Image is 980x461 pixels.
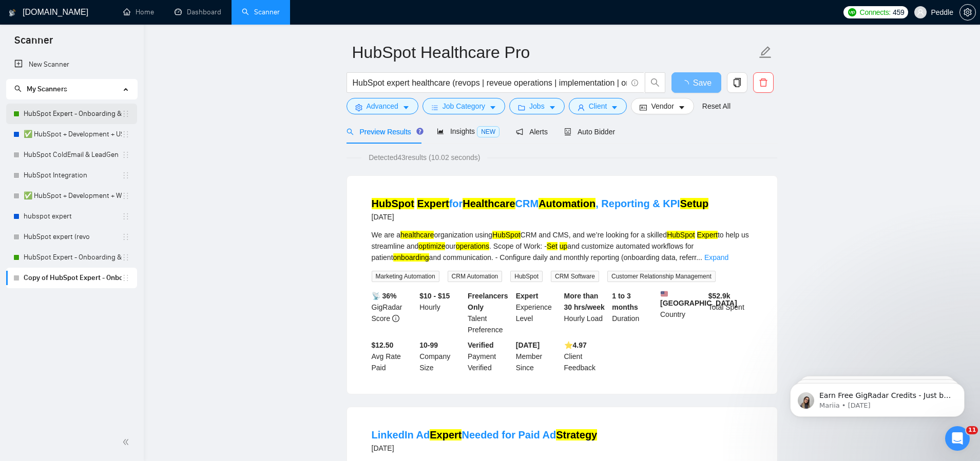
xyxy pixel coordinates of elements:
li: HubSpot ColdEmail & LeadGen [6,145,137,165]
span: My Scanners [14,85,67,93]
b: $10 - $15 [419,292,450,300]
button: setting [959,4,976,21]
span: holder [122,192,130,200]
iframe: Intercom live chat [945,426,970,451]
li: Copy of HubSpot Expert - Onboarding & Implementation (LIVE) [6,268,137,288]
span: Vendor [651,101,674,112]
div: Client Feedback [562,339,610,373]
b: [DATE] [516,341,540,349]
b: Freelancers Only [468,292,508,311]
div: [DATE] [372,442,598,454]
b: [GEOGRAPHIC_DATA] [660,290,737,307]
span: user [578,104,585,111]
a: HubSpot Expert - Onboarding & Implementation (V2) [24,247,122,268]
span: notification [516,128,523,135]
span: 11 [966,426,978,434]
li: ✅ HubSpot + Development + US only [6,124,137,145]
span: CRM Software [551,271,599,282]
mark: healthcare [400,231,434,239]
span: delete [754,78,773,87]
span: user [917,9,924,16]
span: Job Category [443,101,485,112]
span: info-circle [392,315,399,322]
li: HubSpot expert (revo [6,227,137,247]
span: search [14,85,22,92]
span: Jobs [529,101,545,112]
span: copy [727,78,747,87]
span: setting [355,104,362,111]
a: homeHome [123,8,154,16]
div: Payment Verified [466,339,514,373]
span: caret-down [402,104,410,111]
span: caret-down [489,104,496,111]
li: HubSpot Integration [6,165,137,186]
button: settingAdvancedcaret-down [347,98,418,114]
span: area-chart [437,128,444,135]
button: idcardVendorcaret-down [631,98,694,114]
span: Preview Results [347,128,420,136]
mark: operations [456,242,489,250]
div: Experience Level [514,290,562,335]
mark: Expert [417,198,449,209]
span: HubSpot [510,271,543,282]
input: Scanner name... [352,39,757,65]
span: Connects: [860,7,891,18]
a: Expand [704,253,728,262]
iframe: Intercom notifications message [775,362,980,433]
div: Tooltip anchor [415,127,425,136]
a: HubSpot Expert - Onboarding & Implementation (LIVE) [24,104,122,124]
span: 459 [893,7,904,18]
b: $ 52.9k [708,292,731,300]
a: LinkedIn AdExpertNeeded for Paid AdStrategy [372,429,598,440]
a: HubSpot ExpertforHealthcareCRMAutomation, Reporting & KPISetup [372,198,709,209]
a: ✅ HubSpot + Development + US only [24,124,122,145]
div: [DATE] [372,211,709,223]
div: Hourly Load [562,290,610,335]
span: search [645,78,665,87]
b: ⭐️ 4.97 [564,341,587,349]
a: HubSpot ColdEmail & LeadGen [24,145,122,165]
a: hubspot expert [24,206,122,227]
span: double-left [122,437,132,447]
span: holder [122,130,130,138]
b: More than 30 hrs/week [564,292,605,311]
b: Expert [516,292,539,300]
span: bars [431,104,438,111]
span: CRM Automation [448,271,503,282]
span: caret-down [678,104,685,111]
span: Scanner [6,33,61,54]
a: HubSpot expert (revo [24,227,122,247]
span: Client [589,101,607,112]
span: info-circle [631,79,638,86]
div: Hourly [417,290,466,335]
div: Talent Preference [466,290,514,335]
span: robot [564,128,571,135]
span: Auto Bidder [564,128,615,136]
b: $12.50 [372,341,394,349]
a: New Scanner [14,54,129,75]
mark: Set [547,242,558,250]
b: Verified [468,341,494,349]
span: folder [518,104,525,111]
div: We are a organization using CRM and CMS, and we’re looking for a skilled to help us streamline an... [372,229,753,263]
span: holder [122,151,130,159]
span: holder [122,253,130,262]
span: holder [122,171,130,179]
mark: HubSpot [492,231,520,239]
span: My Scanners [27,85,67,93]
img: logo [9,5,16,21]
span: caret-down [611,104,618,111]
span: ... [696,253,702,262]
div: Avg Rate Paid [370,339,418,373]
a: setting [959,8,976,16]
div: Total Spent [706,290,755,335]
a: ✅ HubSpot + Development + World [24,186,122,206]
mark: onboarding [393,253,429,262]
span: NEW [477,126,499,137]
span: edit [759,46,772,59]
mark: up [560,242,568,250]
div: GigRadar Score [370,290,418,335]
